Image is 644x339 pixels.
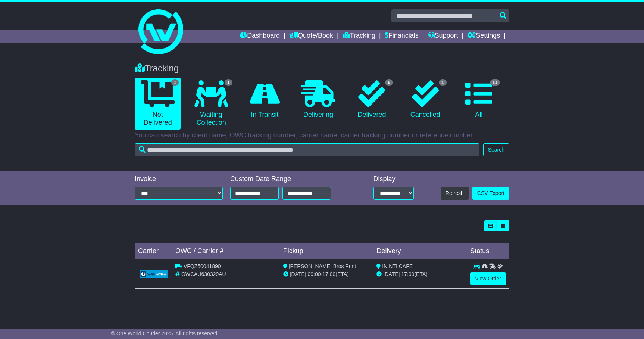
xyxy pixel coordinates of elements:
span: 1 [439,79,447,86]
a: Delivering [295,78,341,122]
span: 17:00 [401,271,414,277]
td: Pickup [280,243,373,259]
a: 9 Delivered [349,78,395,122]
span: [DATE] [383,271,400,277]
a: 1 Not Delivered [135,78,181,130]
div: Invoice [135,175,223,183]
td: Carrier [135,243,172,259]
span: 1 [225,79,232,86]
span: 11 [490,79,500,86]
span: 9 [385,79,393,86]
div: - (ETA) [283,270,371,278]
a: Settings [467,30,500,43]
a: 1 Cancelled [402,78,448,122]
span: [DATE] [290,271,306,277]
a: In Transit [242,78,288,122]
a: Tracking [343,30,375,43]
div: Tracking [131,63,513,74]
a: Support [428,30,458,43]
div: (ETA) [376,270,464,278]
a: 11 All [456,78,502,122]
img: GetCarrierServiceLogo [140,270,168,278]
a: CSV Export [472,187,509,200]
div: Custom Date Range [230,175,350,183]
span: ININTI CAFE [382,263,413,269]
a: Financials [385,30,419,43]
span: [PERSON_NAME] Bros Print [289,263,356,269]
span: VFQZ50041890 [184,263,221,269]
a: Quote/Book [289,30,333,43]
span: 17:00 [322,271,335,277]
span: 09:00 [308,271,321,277]
p: You can search by client name, OWC tracking number, carrier name, carrier tracking number or refe... [135,131,509,140]
td: Status [467,243,509,259]
span: OWCAU630329AU [181,271,226,277]
td: OWC / Carrier # [172,243,280,259]
a: View Order [470,272,506,285]
a: Dashboard [240,30,280,43]
span: © One World Courier 2025. All rights reserved. [111,330,219,336]
div: Display [373,175,414,183]
a: 1 Waiting Collection [188,78,234,130]
button: Search [483,143,509,156]
td: Delivery [373,243,467,259]
button: Refresh [441,187,469,200]
span: 1 [171,79,179,86]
